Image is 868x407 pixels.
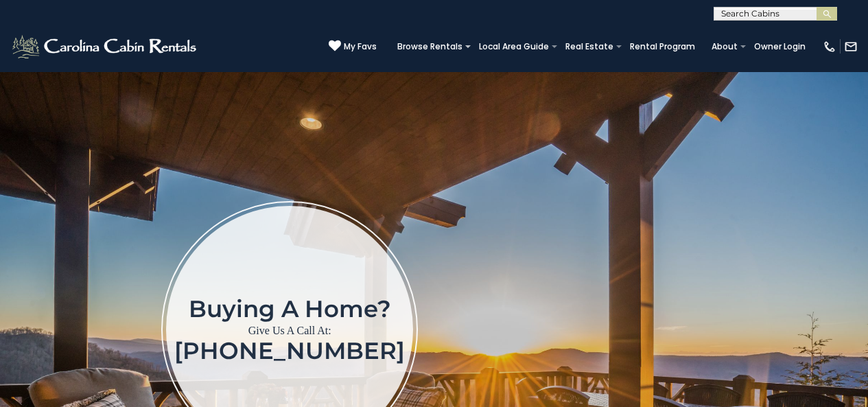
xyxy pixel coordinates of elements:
p: Give Us A Call At: [174,321,405,340]
span: My Favs [344,40,377,53]
a: [PHONE_NUMBER] [174,336,405,365]
a: Browse Rentals [390,37,469,56]
a: Owner Login [747,37,812,56]
a: About [705,37,744,56]
a: Rental Program [623,37,702,56]
a: My Favs [329,40,377,54]
img: mail-regular-white.png [844,40,858,54]
a: Local Area Guide [472,37,556,56]
img: phone-regular-white.png [823,40,836,54]
img: White-1-2.png [10,33,200,60]
h1: Buying a home? [174,296,405,321]
a: Real Estate [559,37,620,56]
